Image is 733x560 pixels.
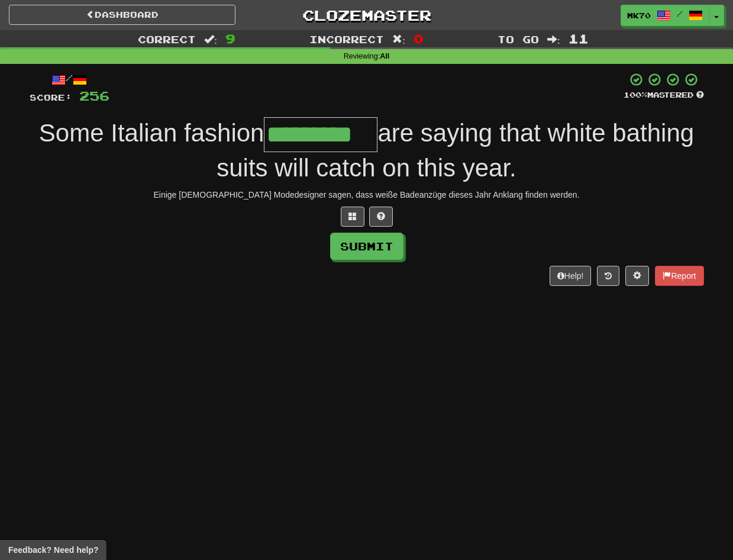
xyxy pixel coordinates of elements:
[138,33,196,45] span: Correct
[498,33,539,45] span: To go
[597,266,619,286] button: Round history (alt+y)
[547,34,560,44] span: :
[341,207,364,227] button: Switch sentence to multiple choice alt+p
[655,266,703,286] button: Report
[624,90,647,99] span: 100 %
[677,9,683,18] span: /
[627,10,651,21] span: MK70
[621,5,709,26] a: MK70 /
[8,544,98,556] span: Open feedback widget
[380,52,389,60] strong: All
[225,31,235,46] span: 9
[79,88,109,103] span: 256
[30,72,109,87] div: /
[330,233,403,260] button: Submit
[392,34,405,44] span: :
[9,5,235,25] a: Dashboard
[369,207,393,227] button: Single letter hint - you only get 1 per sentence and score half the points! alt+h
[253,5,480,25] a: Clozemaster
[39,119,264,147] span: Some Italian fashion
[309,33,384,45] span: Incorrect
[30,92,72,102] span: Score:
[204,34,217,44] span: :
[624,90,704,101] div: Mastered
[569,31,589,46] span: 11
[550,266,592,286] button: Help!
[414,31,424,46] span: 0
[217,119,694,182] span: are saying that white bathing suits will catch on this year.
[30,189,704,201] div: Einige [DEMOGRAPHIC_DATA] Modedesigner sagen, dass weiße Badeanzüge dieses Jahr Anklang finden we...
